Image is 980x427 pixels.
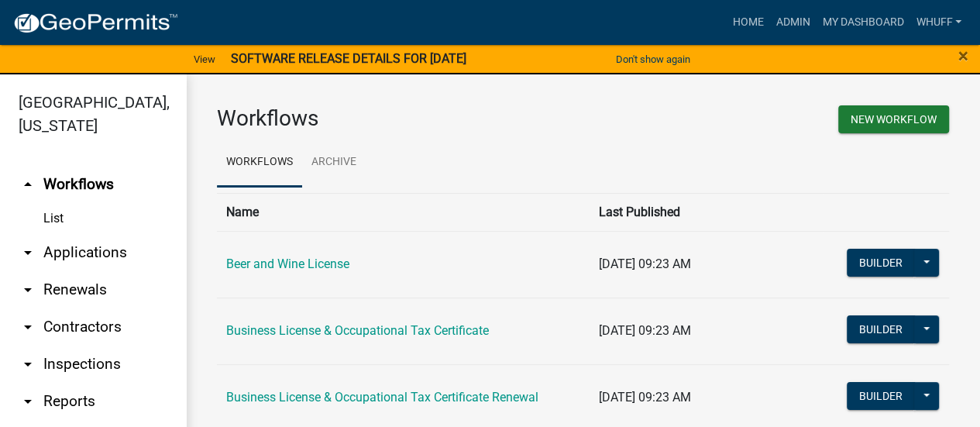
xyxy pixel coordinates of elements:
[610,46,696,72] button: Don't show again
[187,46,222,72] a: View
[19,355,37,374] i: arrow_drop_down
[958,46,968,65] button: Close
[19,318,37,336] i: arrow_drop_down
[910,8,968,37] a: whuff
[958,45,968,67] span: ×
[847,315,915,343] button: Builder
[599,390,691,405] span: [DATE] 09:23 AM
[226,390,538,405] a: Business License & Occupational Tax Certificate Renewal
[599,257,691,271] span: [DATE] 09:23 AM
[302,138,366,188] a: Archive
[19,281,37,299] i: arrow_drop_down
[217,105,572,132] h3: Workflows
[847,382,915,410] button: Builder
[816,8,910,37] a: My Dashboard
[226,257,349,271] a: Beer and Wine License
[231,51,466,66] strong: SOFTWARE RELEASE DETAILS FOR [DATE]
[847,249,915,277] button: Builder
[19,392,37,411] i: arrow_drop_down
[838,105,949,133] button: New Workflow
[599,323,691,338] span: [DATE] 09:23 AM
[217,193,590,231] th: Name
[726,8,769,37] a: Home
[19,175,37,194] i: arrow_drop_up
[19,243,37,262] i: arrow_drop_down
[226,323,489,338] a: Business License & Occupational Tax Certificate
[769,8,816,37] a: Admin
[590,193,823,231] th: Last Published
[217,138,302,188] a: Workflows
